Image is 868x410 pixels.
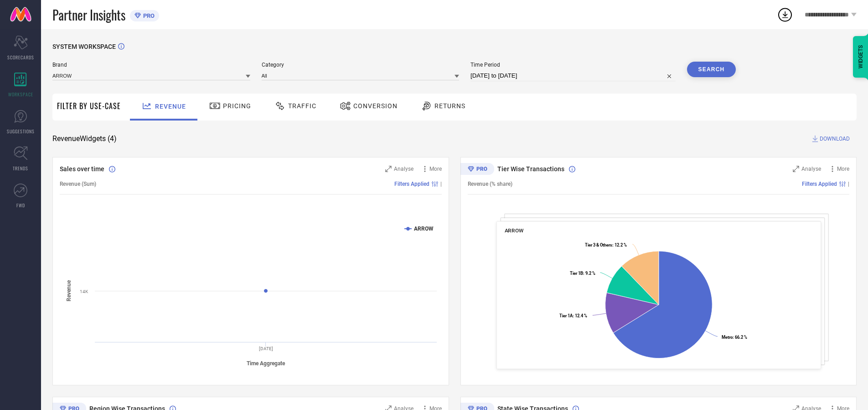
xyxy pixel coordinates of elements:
[721,335,747,340] text: : 66.2 %
[155,103,186,110] span: Revenue
[223,102,251,110] span: Pricing
[414,226,434,232] text: ARROW
[385,166,392,172] svg: Zoom
[497,165,564,173] span: Tier Wise Transactions
[570,271,595,276] text: : 9.2 %
[80,289,88,294] text: 14K
[7,54,34,61] span: SCORECARDS
[687,62,736,77] button: Search
[801,166,821,172] span: Analyse
[16,202,25,209] span: FWD
[802,181,837,187] span: Filters Applied
[721,335,732,340] tspan: Metro
[440,181,442,187] span: |
[584,242,612,247] tspan: Tier 3 & Others
[60,165,104,173] span: Sales over time
[52,43,116,50] span: SYSTEM WORKSPACE
[353,102,398,110] span: Conversion
[394,166,413,172] span: Analyse
[60,181,96,187] span: Revenue (Sum)
[460,163,494,177] div: Premium
[262,62,460,68] span: Category
[777,6,793,23] div: Open download list
[247,360,285,367] tspan: Time Aggregate
[468,181,512,187] span: Revenue (% share)
[13,165,28,172] span: TRENDS
[820,134,850,143] span: DOWNLOAD
[52,134,117,143] span: Revenue Widgets ( 4 )
[141,12,155,19] span: PRO
[57,100,121,111] span: Filter By Use-Case
[559,313,573,318] tspan: Tier 1A
[8,91,33,98] span: WORKSPACE
[584,242,626,247] text: : 12.2 %
[837,166,849,172] span: More
[793,166,799,172] svg: Zoom
[504,227,523,234] span: ARROW
[470,62,676,68] span: Time Period
[470,70,676,81] input: Select time period
[52,5,125,24] span: Partner Insights
[570,271,583,276] tspan: Tier 1B
[7,128,35,135] span: SUGGESTIONS
[394,181,429,187] span: Filters Applied
[848,181,849,187] span: |
[434,102,465,110] span: Returns
[429,166,442,172] span: More
[52,62,250,68] span: Brand
[66,280,72,301] tspan: Revenue
[259,346,273,351] text: [DATE]
[288,102,316,110] span: Traffic
[559,313,587,318] text: : 12.4 %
